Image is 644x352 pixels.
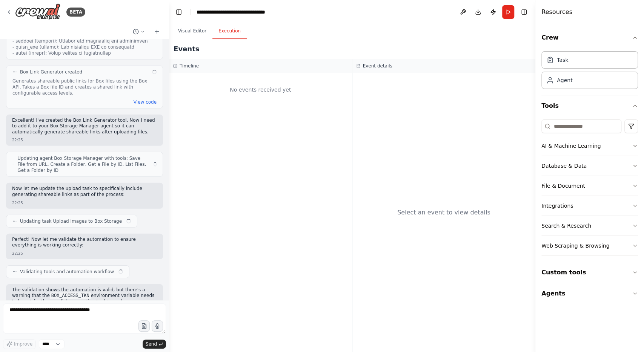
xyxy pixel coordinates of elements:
[541,222,591,230] div: Search & Research
[541,27,638,48] button: Crew
[557,56,568,64] div: Task
[541,156,638,176] button: Database & Data
[541,202,573,210] div: Integrations
[12,200,23,206] div: 22:25
[541,136,638,156] button: AI & Machine Learning
[151,27,163,36] button: Start a new chat
[12,78,157,96] div: Generates shareable public links for Box files using the Box API. Takes a Box file ID and creates...
[20,69,82,75] span: Box Link Generator created
[12,287,157,305] p: The validation shows the automation is valid, but there's a warning that the environment variable...
[14,341,32,347] span: Improve
[519,7,529,17] button: Hide right sidebar
[66,8,85,17] div: BETA
[541,262,638,283] button: Custom tools
[212,23,247,39] button: Execution
[134,99,157,105] button: View code
[152,320,163,332] button: Click to speak your automation idea
[17,155,149,173] span: Updating agent Box Storage Manager with tools: Save File from URL, Create a Folder, Get a File by...
[541,95,638,116] button: Tools
[541,283,638,304] button: Agents
[15,3,60,20] img: Logo
[12,186,157,197] p: Now let me update the upload task to specifically include generating shareable links as part of t...
[174,7,184,17] button: Hide left sidebar
[174,44,199,54] h2: Events
[541,176,638,196] button: File & Document
[541,48,638,95] div: Crew
[541,216,638,236] button: Search & Research
[172,23,212,39] button: Visual Editor
[541,8,572,17] h4: Resources
[130,27,148,36] button: Switch to previous chat
[12,118,157,135] p: Excellent! I've created the Box Link Generator tool. Now I need to add it to your Box Storage Man...
[173,77,348,103] div: No events received yet
[143,340,166,349] button: Send
[541,182,585,190] div: File & Document
[12,237,157,248] p: Perfect! Now let me validate the automation to ensure everything is working correctly:
[146,341,157,347] span: Send
[541,196,638,216] button: Integrations
[20,269,114,275] span: Validating tools and automation workflow
[541,242,609,249] div: Web Scraping & Browsing
[12,137,23,143] div: 22:25
[363,63,392,69] h3: Event details
[541,162,587,170] div: Database & Data
[541,142,601,150] div: AI & Machine Learning
[3,339,36,349] button: Improve
[541,116,638,262] div: Tools
[397,208,490,217] div: Select an event to view details
[197,8,281,16] nav: breadcrumb
[541,236,638,256] button: Web Scraping & Browsing
[138,320,150,332] button: Upload files
[50,292,91,299] code: BOX_ACCESS_TKN
[12,251,23,256] div: 22:25
[180,63,199,69] h3: Timeline
[20,218,122,224] span: Updating task Upload Images to Box Storage
[557,77,572,84] div: Agent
